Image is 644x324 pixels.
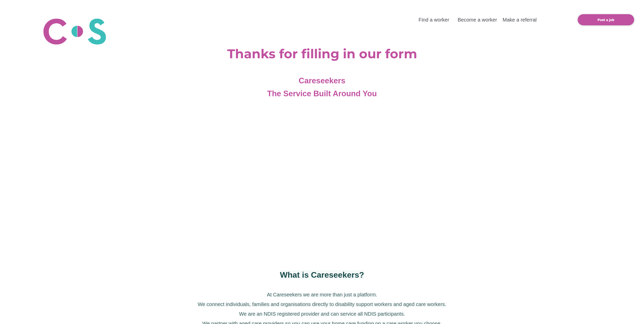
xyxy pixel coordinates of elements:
b: Post a job [597,18,614,22]
a: Post a job [578,14,634,25]
span: Careseekers The Service Built Around You [267,76,377,98]
span: What is Careseekers? [280,270,364,279]
a: Find a worker [419,17,449,23]
b: Thanks for filling in our form [227,46,417,62]
a: Make a referral [503,17,537,23]
a: Become a worker [458,17,497,23]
